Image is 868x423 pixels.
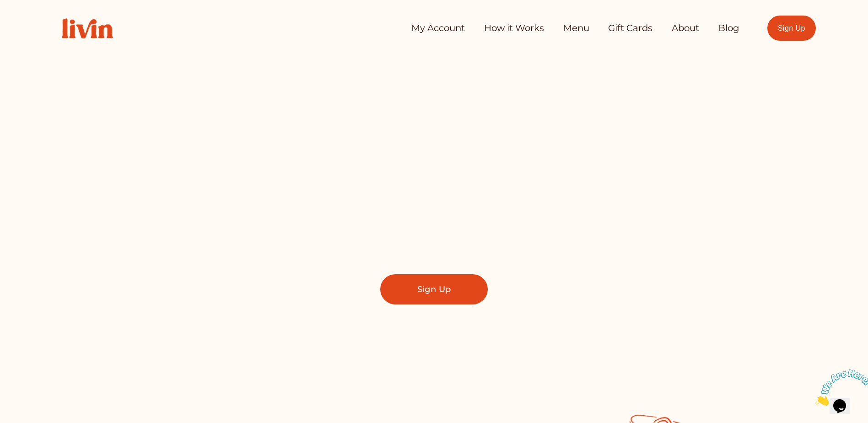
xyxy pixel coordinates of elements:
[52,9,123,48] img: Livin
[767,16,816,41] a: Sign Up
[718,19,739,38] a: Blog
[672,19,699,38] a: About
[411,19,465,38] a: My Account
[484,19,544,38] a: How it Works
[563,19,589,38] a: Menu
[811,366,868,409] iframe: chat widget
[237,128,631,173] span: Take Back Your Evenings
[608,19,652,38] a: Gift Cards
[380,274,488,304] a: Sign Up
[4,4,60,40] img: Chat attention grabber
[282,187,586,227] span: Find a local chef who prepares customized, healthy meals in your kitchen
